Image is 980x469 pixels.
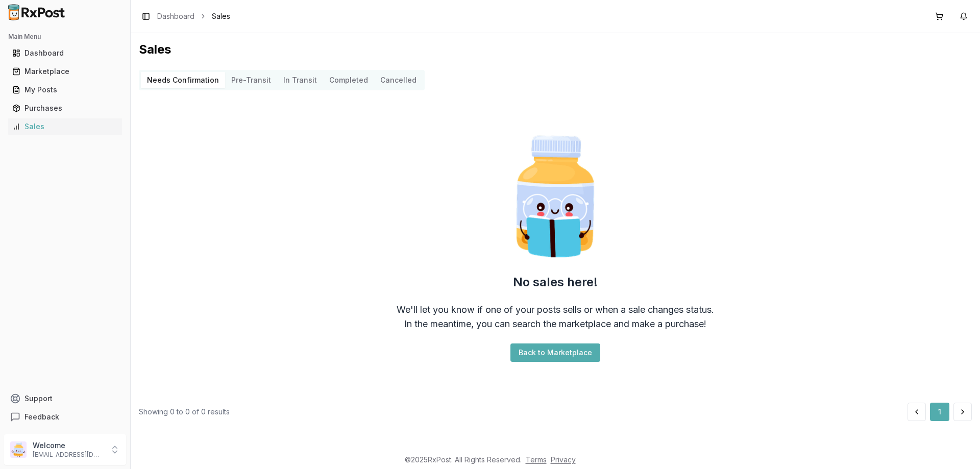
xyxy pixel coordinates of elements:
button: My Posts [4,82,126,98]
span: Sales [212,11,230,21]
a: Marketplace [8,62,122,81]
img: RxPost Logo [4,4,69,20]
button: Sales [4,118,126,135]
button: Back to Marketplace [510,343,600,362]
p: [EMAIL_ADDRESS][DOMAIN_NAME] [33,451,104,459]
div: Showing 0 to 0 of 0 results [139,407,230,417]
button: Marketplace [4,63,126,80]
div: Marketplace [12,66,118,77]
button: In Transit [277,72,323,88]
div: We'll let you know if one of your posts sells or when a sale changes status. [397,303,714,317]
img: Smart Pill Bottle [490,131,621,262]
nav: breadcrumb [157,11,230,21]
a: Dashboard [157,11,194,21]
div: Sales [12,121,118,132]
a: Purchases [8,99,122,117]
a: Privacy [551,455,576,464]
h2: Main Menu [8,33,122,41]
div: Purchases [12,103,118,113]
h1: Sales [139,41,972,58]
p: Welcome [33,440,104,451]
button: Support [4,389,126,408]
a: Terms [526,455,547,464]
a: My Posts [8,81,122,99]
a: Sales [8,117,122,136]
div: My Posts [12,85,118,95]
button: Needs Confirmation [141,72,225,88]
img: User avatar [10,441,27,458]
button: 1 [930,403,949,421]
button: Purchases [4,100,126,116]
button: Feedback [4,408,126,426]
div: Dashboard [12,48,118,58]
a: Dashboard [8,44,122,62]
h2: No sales here! [513,274,598,290]
span: Feedback [24,412,59,422]
div: In the meantime, you can search the marketplace and make a purchase! [404,317,706,331]
button: Pre-Transit [225,72,277,88]
button: Dashboard [4,45,126,61]
button: Cancelled [374,72,423,88]
button: Completed [323,72,374,88]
